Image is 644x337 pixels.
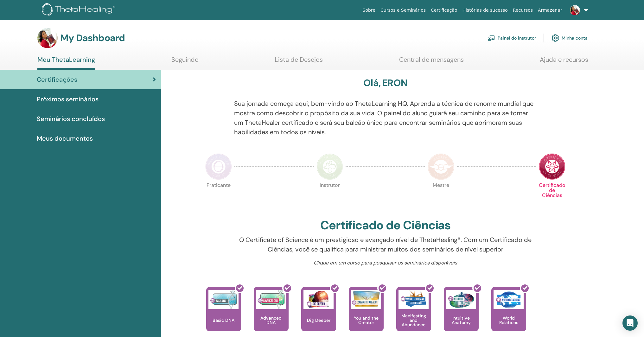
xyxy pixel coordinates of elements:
[234,259,537,267] p: Clique em um curso para pesquisar os seminários disponíveis
[37,94,99,104] span: Próximos seminários
[399,56,464,68] a: Central de mensagens
[378,4,428,16] a: Cursos e Seminários
[363,77,407,89] h3: Olá, ERON
[205,153,232,180] img: Practitioner
[37,134,93,143] span: Meus documentos
[488,31,536,45] a: Painel do instrutor
[510,4,535,16] a: Recursos
[360,4,378,16] a: Sobre
[320,218,451,233] h2: Certificado de Ciências
[37,75,77,84] span: Certificações
[446,290,476,309] img: Intuitive Anatomy
[208,290,239,309] img: Basic DNA
[349,316,384,325] p: You and the Creator
[396,314,431,327] p: Manifesting and Abundance
[539,153,565,180] img: Certificate of Science
[303,290,334,309] img: Dig Deeper
[491,316,526,325] p: World Relations
[622,315,638,331] div: Open Intercom Messenger
[460,4,510,16] a: Histórias de sucesso
[399,290,429,309] img: Manifesting and Abundance
[539,183,565,209] p: Certificado de Ciências
[234,235,537,254] p: O Certificate of Science é um prestigioso e avançado nível de ThetaHealing®. Com um Certificado d...
[205,183,232,209] p: Praticante
[37,28,58,48] img: default.jpg
[428,4,460,16] a: Certificação
[60,32,125,44] h3: My Dashboard
[171,56,199,68] a: Seguindo
[254,316,289,325] p: Advanced DNA
[42,3,118,17] img: logo.png
[552,31,588,45] a: Minha conta
[37,114,105,124] span: Seminários concluídos
[316,183,343,209] p: Instrutor
[552,33,559,43] img: cog.svg
[570,5,580,15] img: default.jpg
[494,290,524,309] img: World Relations
[275,56,323,68] a: Lista de Desejos
[535,4,564,16] a: Armazenar
[488,35,495,41] img: chalkboard-teacher.svg
[428,183,454,209] p: Mestre
[351,290,381,308] img: You and the Creator
[444,316,479,325] p: Intuitive Anatomy
[428,153,454,180] img: Master
[304,318,333,322] p: Dig Deeper
[316,153,343,180] img: Instructor
[234,99,537,137] p: Sua jornada começa aqui; bem-vindo ao ThetaLearning HQ. Aprenda a técnica de renome mundial que m...
[37,56,95,70] a: Meu ThetaLearning
[256,290,286,309] img: Advanced DNA
[540,56,588,68] a: Ajuda e recursos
